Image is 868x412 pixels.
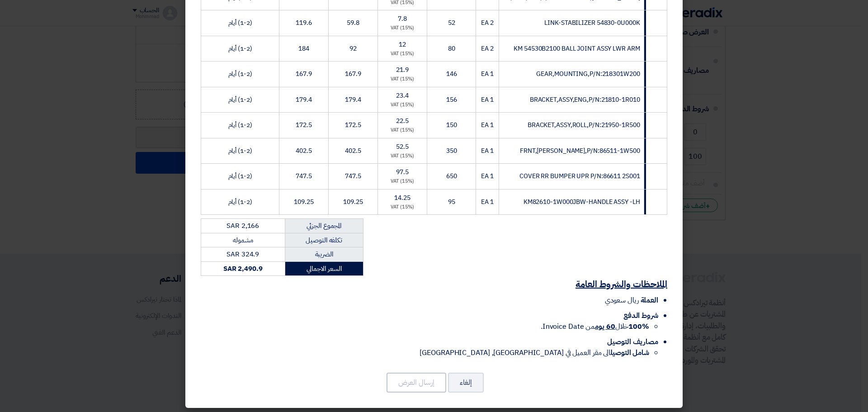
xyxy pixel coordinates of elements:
[228,69,252,79] span: (1-2) أيام
[448,197,455,207] span: 95
[536,69,640,79] span: GEAR,MOUNTING,P/N:218301W200
[382,101,423,109] div: (15%) VAT
[446,69,457,79] span: 146
[399,40,406,49] span: 12
[481,171,494,181] span: 1 EA
[285,261,363,276] td: السعر الاجمالي
[398,14,407,24] span: 7.8
[296,146,312,156] span: 402.5
[349,44,357,53] span: 92
[296,69,312,79] span: 167.9
[524,197,640,207] span: KM82610-1W000JBW-HANDLE ASSY -LH
[382,204,423,211] div: (15%) VAT
[544,18,640,28] span: LINK-STABILIZER 54830-0U000K
[296,171,312,181] span: 747.5
[345,95,361,104] span: 179.4
[481,95,494,104] span: 1 EA
[446,120,457,130] span: 150
[481,120,494,130] span: 1 EA
[446,95,457,104] span: 156
[446,171,457,181] span: 650
[298,44,309,53] span: 184
[228,146,252,156] span: (1-2) أيام
[481,44,494,53] span: 2 EA
[285,233,363,247] td: تكلفه التوصيل
[541,321,649,332] span: خلال من Invoice Date.
[481,18,494,28] span: 2 EA
[396,91,409,100] span: 23.4
[607,336,658,347] span: مصاريف التوصيل
[228,197,252,207] span: (1-2) أيام
[628,321,649,332] strong: 100%
[228,44,252,53] span: (1-2) أيام
[514,44,640,53] span: KM 54530B2100 BALL JOINT ASSY LWR ARM
[296,18,312,28] span: 119.6
[528,120,640,130] span: BRACKET,ASSY,ROLL,P/N:21950-1R500
[294,197,313,207] span: 109.25
[481,146,494,156] span: 1 EA
[396,142,409,152] span: 52.5
[448,18,455,28] span: 52
[481,69,494,79] span: 1 EA
[520,146,640,156] span: FRNT,[PERSON_NAME],P/N:86511-1W500
[382,178,423,185] div: (15%) VAT
[343,197,363,207] span: 109.25
[285,219,363,233] td: المجموع الجزئي
[446,146,457,156] span: 350
[201,347,649,358] li: الى مقر العميل في [GEOGRAPHIC_DATA], [GEOGRAPHIC_DATA]
[228,95,252,104] span: (1-2) أيام
[530,95,640,104] span: BRACKET,ASSY,ENG,P/N:21810-1R010
[345,171,361,181] span: 747.5
[641,295,658,306] span: العملة
[519,171,640,181] span: COVER RR BUMPER UPR P/N:86611 2S001
[448,44,455,53] span: 80
[382,24,423,32] div: (15%) VAT
[228,171,252,181] span: (1-2) أيام
[396,167,409,177] span: 97.5
[623,310,658,321] span: شروط الدفع
[382,127,423,134] div: (15%) VAT
[382,50,423,58] div: (15%) VAT
[233,235,253,245] span: مشموله
[223,264,263,274] strong: SAR 2,490.9
[394,193,410,203] span: 14.25
[595,321,615,332] u: 60 يوم
[296,95,312,104] span: 179.4
[347,18,359,28] span: 59.8
[345,146,361,156] span: 402.5
[345,120,361,130] span: 172.5
[448,373,484,393] button: إلغاء
[296,120,312,130] span: 172.5
[396,116,409,126] span: 22.5
[345,69,361,79] span: 167.9
[228,18,252,28] span: (1-2) أيام
[576,277,667,291] u: الملاحظات والشروط العامة
[226,249,259,259] span: SAR 324.9
[228,120,252,130] span: (1-2) أيام
[285,247,363,262] td: الضريبة
[396,65,409,75] span: 21.9
[382,152,423,160] div: (15%) VAT
[382,76,423,83] div: (15%) VAT
[610,347,649,358] strong: شامل التوصيل
[605,295,639,306] span: ريال سعودي
[201,219,285,233] td: SAR 2,166
[387,373,446,393] button: إرسال العرض
[481,197,494,207] span: 1 EA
